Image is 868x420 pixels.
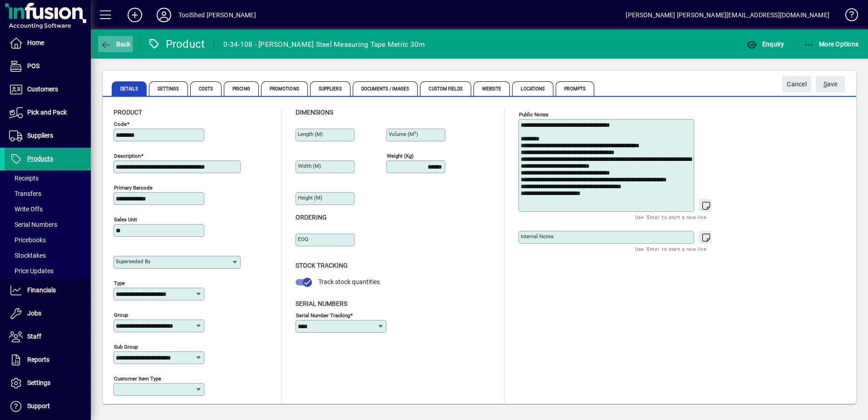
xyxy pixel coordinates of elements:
[521,233,553,240] mat-label: Internal Notes
[148,37,205,51] div: Product
[9,175,39,182] span: Receipts
[801,36,861,52] button: More Options
[91,36,141,52] app-page-header-button: Back
[296,214,327,221] span: Ordering
[9,252,46,259] span: Stocktakes
[512,81,553,96] span: Locations
[5,325,91,348] a: Staff
[296,312,350,318] mat-label: Serial Number tracking
[9,236,46,244] span: Pricebooks
[27,62,39,70] span: POS
[116,258,150,265] mat-label: Superseded by
[114,312,128,318] mat-label: Group
[473,81,510,96] span: Website
[9,267,54,275] span: Price Updates
[816,76,845,92] button: Save
[635,244,706,254] mat-hint: Use 'Enter' to start a new line
[519,111,548,118] mat-label: Public Notes
[5,232,91,248] a: Pricebooks
[114,216,137,223] mat-label: Sales unit
[27,39,44,46] span: Home
[5,263,91,279] a: Price Updates
[5,349,91,371] a: Reports
[27,155,53,162] span: Products
[149,7,178,23] button: Profile
[298,236,308,242] mat-label: EOQ
[746,40,784,48] span: Enquiry
[114,185,153,191] mat-label: Primary barcode
[27,310,41,317] span: Jobs
[114,375,161,382] mat-label: Customer Item Type
[9,221,57,228] span: Serial Numbers
[5,186,91,201] a: Transfers
[5,279,91,302] a: Financials
[5,125,91,147] a: Suppliers
[5,395,91,418] a: Support
[5,78,91,101] a: Customers
[387,153,414,159] mat-label: Weight (Kg)
[261,81,308,96] span: Promotions
[190,81,222,96] span: Costs
[5,55,91,78] a: POS
[27,132,53,139] span: Suppliers
[27,402,50,410] span: Support
[120,7,149,23] button: Add
[223,37,425,52] div: 0-34-108 - [PERSON_NAME] Steel Measuring Tape Metric 30m
[5,217,91,232] a: Serial Numbers
[298,195,322,201] mat-label: Height (m)
[787,77,807,92] span: Cancel
[5,372,91,395] a: Settings
[27,333,41,340] span: Staff
[838,2,857,31] a: Knowledge Base
[113,109,142,116] span: Product
[353,81,418,96] span: Documents / Images
[114,121,127,127] mat-label: Code
[178,8,256,22] div: ToolShed [PERSON_NAME]
[389,131,418,137] mat-label: Volume (m )
[27,379,50,386] span: Settings
[27,85,58,93] span: Customers
[414,130,416,135] sup: 3
[5,101,91,124] a: Pick and Pack
[318,278,380,285] span: Track stock quantities
[626,8,829,22] div: [PERSON_NAME] [PERSON_NAME][EMAIL_ADDRESS][DOMAIN_NAME]
[9,190,41,197] span: Transfers
[296,262,348,269] span: Stock Tracking
[420,81,471,96] span: Custom Fields
[298,163,321,169] mat-label: Width (m)
[5,248,91,263] a: Stocktakes
[9,205,43,213] span: Write Offs
[27,109,67,116] span: Pick and Pack
[114,280,125,286] mat-label: Type
[100,40,131,48] span: Back
[744,36,786,52] button: Enquiry
[27,286,56,294] span: Financials
[98,36,133,52] button: Back
[298,131,323,137] mat-label: Length (m)
[114,153,141,159] mat-label: Description
[27,356,49,363] span: Reports
[824,80,827,88] span: S
[112,81,147,96] span: Details
[5,170,91,186] a: Receipts
[5,32,91,55] a: Home
[782,76,811,92] button: Cancel
[149,81,188,96] span: Settings
[310,81,350,96] span: Suppliers
[224,81,259,96] span: Pricing
[296,300,347,307] span: Serial Numbers
[5,302,91,325] a: Jobs
[114,344,138,350] mat-label: Sub group
[824,77,838,92] span: ave
[5,201,91,217] a: Write Offs
[296,109,333,116] span: Dimensions
[804,40,859,48] span: More Options
[556,81,594,96] span: Prompts
[635,212,706,222] mat-hint: Use 'Enter' to start a new line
